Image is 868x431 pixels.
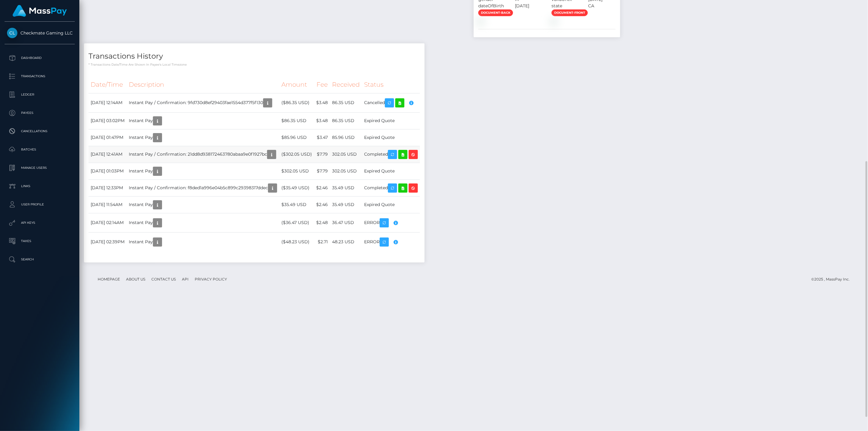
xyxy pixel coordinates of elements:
td: ($86.35 USD) [279,93,314,112]
p: Taxes [7,237,72,246]
p: Batches [7,145,72,154]
td: ($302.05 USD) [279,146,314,163]
td: [DATE] 12:14AM [89,93,127,112]
td: Cancelled [362,93,420,112]
td: Instant Pay [127,196,279,213]
p: API Keys [7,218,72,227]
td: 86.35 USD [330,93,362,112]
td: Instant Pay [127,112,279,129]
div: © 2025 , MassPay Inc. [811,276,854,283]
p: Links [7,182,72,191]
p: Manage Users [7,163,72,172]
td: Instant Pay [127,232,279,252]
td: $2.46 [314,196,330,213]
a: API [179,274,191,284]
img: 4cc7b872-1627-4b53-8177-81ce147bb9b9 [552,19,556,24]
a: About Us [124,274,148,284]
td: ($36.47 USD) [279,213,314,232]
p: Search [7,255,72,264]
td: Completed [362,179,420,196]
td: [DATE] 12:33PM [89,179,127,196]
p: * Transactions date/time are shown in payee's local timezone [89,62,420,67]
td: 48.23 USD [330,232,362,252]
td: $2.71 [314,232,330,252]
span: document-back [478,9,513,16]
td: [DATE] 03:02PM [89,112,127,129]
td: Instant Pay [127,129,279,146]
td: $3.47 [314,129,330,146]
td: 302.05 USD [330,146,362,163]
a: API Keys [5,215,75,230]
td: $2.46 [314,179,330,196]
td: Instant Pay / Confirmation: 21dd8d938172463780abaa9e0f1927bc [127,146,279,163]
div: state [547,3,584,9]
a: User Profile [5,197,75,212]
a: Links [5,179,75,194]
div: [DATE] [510,3,547,9]
a: Taxes [5,234,75,249]
td: Completed [362,146,420,163]
a: Homepage [95,274,122,284]
td: 302.05 USD [330,163,362,179]
img: MassPay Logo [13,5,67,17]
a: Transactions [5,69,75,84]
th: Amount [279,76,314,93]
th: Description [127,76,279,93]
p: Ledger [7,90,72,99]
span: document-front [552,9,588,16]
td: Instant Pay / Confirmation: f8ded1a996e04b5c899c29398317ddec [127,179,279,196]
th: Fee [314,76,330,93]
div: CA [584,3,620,9]
div: dateOfBirth [474,3,510,9]
a: Cancellations [5,124,75,139]
td: [DATE] 02:39PM [89,232,127,252]
td: 85.96 USD [330,129,362,146]
a: Manage Users [5,160,75,176]
a: Search [5,252,75,267]
td: 86.35 USD [330,112,362,129]
td: Expired Quote [362,163,420,179]
span: Checkmate Gaming LLC [5,30,75,36]
th: Received [330,76,362,93]
td: $302.05 USD [279,163,314,179]
p: Transactions [7,72,72,81]
td: $3.48 [314,112,330,129]
p: Dashboard [7,53,72,63]
td: Instant Pay / Confirmation: 9fd730d8ef29403fae1554d377f5f130 [127,93,279,112]
img: cdb30b8a-142d-4711-8913-b86e77a98810 [478,19,483,24]
td: $7.79 [314,146,330,163]
td: 36.47 USD [330,213,362,232]
td: [DATE] 01:47PM [89,129,127,146]
td: ERROR [362,232,420,252]
td: [DATE] 01:03PM [89,163,127,179]
td: Instant Pay [127,163,279,179]
td: $7.79 [314,163,330,179]
th: Date/Time [89,76,127,93]
td: Expired Quote [362,112,420,129]
a: Payees [5,105,75,121]
td: [DATE] 02:14AM [89,213,127,232]
td: [DATE] 11:54AM [89,196,127,213]
th: Status [362,76,420,93]
td: Expired Quote [362,129,420,146]
a: Privacy Policy [192,274,230,284]
td: $3.48 [314,93,330,112]
p: User Profile [7,200,72,209]
td: $2.48 [314,213,330,232]
td: Expired Quote [362,196,420,213]
td: ERROR [362,213,420,232]
td: $35.49 USD [279,196,314,213]
td: Instant Pay [127,213,279,232]
td: ($35.49 USD) [279,179,314,196]
td: 35.49 USD [330,196,362,213]
p: Cancellations [7,127,72,136]
td: ($48.23 USD) [279,232,314,252]
td: $85.96 USD [279,129,314,146]
td: $86.35 USD [279,112,314,129]
a: Contact Us [149,274,178,284]
a: Dashboard [5,50,75,66]
h4: Transactions History [89,51,420,62]
img: Checkmate Gaming LLC [7,28,17,38]
p: Payees [7,108,72,118]
a: Batches [5,142,75,157]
